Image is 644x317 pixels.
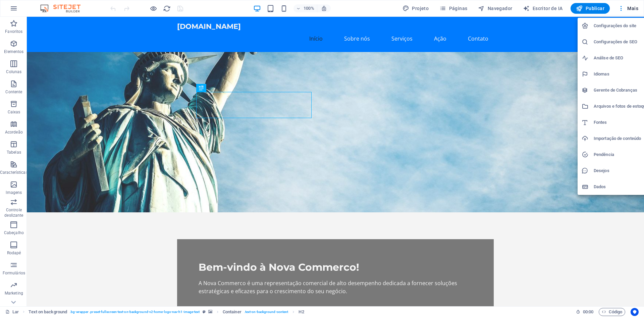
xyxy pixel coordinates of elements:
[594,136,641,141] font: Importação de conteúdo
[594,168,609,173] font: Desejos
[11,17,16,23] img: website_grey.svg
[78,39,108,44] font: Palavras-chave
[11,11,16,16] img: logo_orange.svg
[594,88,637,93] font: Gerente de Cobranças
[35,39,51,44] font: Domínio
[594,39,637,44] font: Configurações de SEO
[594,152,614,157] font: Pendência
[31,11,43,16] font: 4.0.25
[71,39,76,44] img: tab_keywords_by_traffic_grey.svg
[594,184,606,189] font: Dados
[594,120,607,125] font: Fontes
[19,11,31,16] font: versão
[594,55,623,60] font: Análise de SEO
[594,23,636,28] font: Configurações do site
[594,71,609,76] font: Idiomas
[17,17,75,22] font: Domínio: [DOMAIN_NAME]
[28,39,33,44] img: tab_domain_overview_orange.svg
